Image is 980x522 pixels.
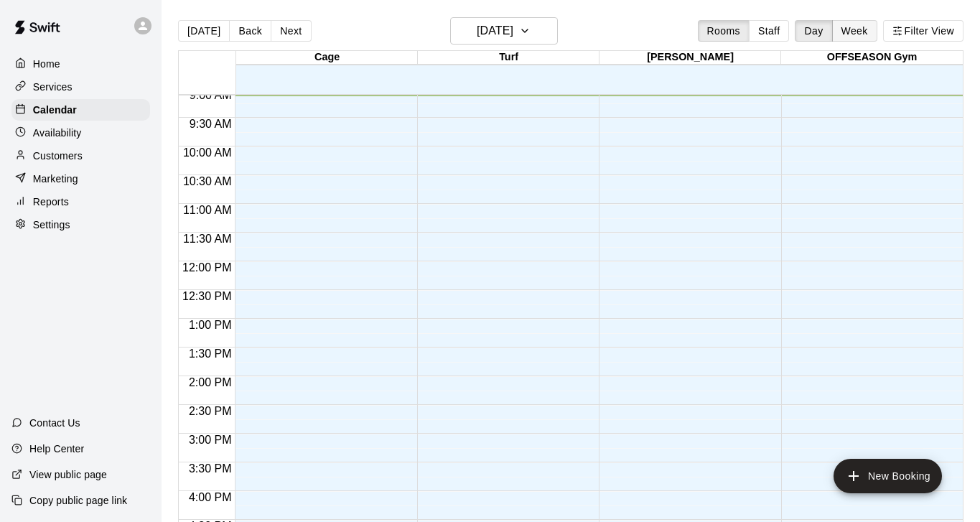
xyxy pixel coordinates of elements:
[186,89,235,101] span: 9:00 AM
[698,20,750,42] button: Rooms
[33,80,73,94] p: Services
[185,319,235,331] span: 1:00 PM
[11,76,150,98] a: Services
[29,442,84,456] p: Help Center
[179,146,235,159] span: 10:00 AM
[33,126,82,140] p: Availability
[11,53,150,75] a: Home
[450,17,558,45] button: [DATE]
[229,20,271,42] button: Back
[795,20,832,42] button: Day
[11,99,150,121] a: Calendar
[185,405,235,417] span: 2:30 PM
[11,214,150,236] a: Settings
[33,103,77,117] p: Calendar
[33,195,69,209] p: Reports
[11,145,150,167] a: Customers
[29,467,107,482] p: View public page
[185,348,235,360] span: 1:30 PM
[236,51,418,65] div: Cage
[29,416,80,430] p: Contact Us
[33,149,83,163] p: Customers
[11,191,150,213] a: Reports
[29,493,127,508] p: Copy public page link
[599,51,781,65] div: [PERSON_NAME]
[179,261,235,274] span: 12:00 PM
[178,20,230,42] button: [DATE]
[33,172,78,186] p: Marketing
[834,459,942,493] button: add
[11,122,150,144] a: Availability
[883,20,963,42] button: Filter View
[477,21,513,41] h6: [DATE]
[271,20,311,42] button: Next
[832,20,877,42] button: Week
[179,233,235,245] span: 11:30 AM
[33,218,70,232] p: Settings
[185,462,235,475] span: 3:30 PM
[781,51,963,65] div: OFFSEASON Gym
[185,434,235,446] span: 3:00 PM
[418,51,599,65] div: Turf
[749,20,790,42] button: Staff
[179,290,235,302] span: 12:30 PM
[11,168,150,190] a: Marketing
[179,175,235,187] span: 10:30 AM
[179,204,235,216] span: 11:00 AM
[185,376,235,388] span: 2:00 PM
[33,57,60,71] p: Home
[185,491,235,503] span: 4:00 PM
[186,118,235,130] span: 9:30 AM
